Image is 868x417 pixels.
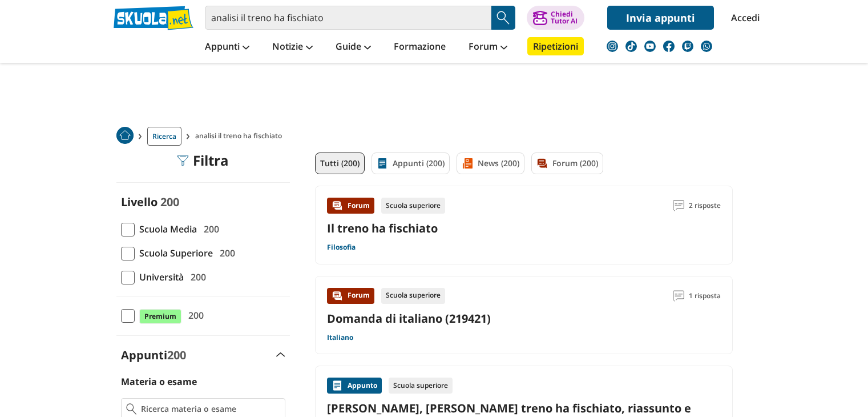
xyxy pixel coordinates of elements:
[147,127,181,146] a: Ricerca
[327,378,382,394] div: Appunto
[644,41,656,52] img: youtube
[276,352,285,357] img: Apri e chiudi sezione
[135,270,184,284] span: Università
[551,11,578,25] div: Chiedi Tutor AI
[689,288,721,304] span: 1 risposta
[527,6,584,30] button: ChiediTutor AI
[731,6,755,30] a: Accedi
[139,309,181,324] span: Premium
[332,380,343,391] img: Appunti contenuto
[689,198,721,214] span: 2 risposte
[135,222,197,236] span: Scuola Media
[607,6,714,30] a: Invia appunti
[466,37,510,58] a: Forum
[215,246,235,260] span: 200
[116,127,134,146] a: Home
[121,194,158,210] label: Livello
[269,37,316,58] a: Notizie
[135,246,213,260] span: Scuola Superiore
[372,153,450,174] a: Appunti (200)
[536,158,548,169] img: Forum filtro contenuto
[327,243,356,252] a: Filosofia
[121,375,197,388] label: Materia o esame
[327,311,491,326] a: Domanda di italiano (219421)
[625,41,637,52] img: tiktok
[315,153,365,174] a: Tutti (200)
[186,270,206,284] span: 200
[327,220,438,236] a: Il treno ha fischiato
[389,378,453,394] div: Scuola superiore
[126,403,137,415] img: Ricerca materia o esame
[673,200,684,211] img: Commenti lettura
[121,347,186,363] label: Appunti
[491,6,515,30] button: Search Button
[332,290,343,302] img: Forum contenuto
[457,153,524,174] a: News (200)
[177,153,229,169] div: Filtra
[327,333,353,342] a: Italiano
[205,6,491,30] input: Cerca appunti, riassunti o versioni
[701,41,712,52] img: WhatsApp
[332,200,343,211] img: Forum contenuto
[527,37,584,55] a: Ripetizioni
[160,194,179,210] span: 200
[381,288,445,304] div: Scuola superiore
[333,37,374,58] a: Guide
[327,288,374,304] div: Forum
[381,198,445,214] div: Scuola superiore
[202,37,252,58] a: Appunti
[177,155,188,166] img: Filtra filtri mobile
[195,127,286,146] span: analisi il treno ha fischiato
[462,158,473,169] img: News filtro contenuto
[682,41,693,52] img: twitch
[377,158,388,169] img: Appunti filtro contenuto
[327,198,374,214] div: Forum
[531,153,603,174] a: Forum (200)
[663,41,675,52] img: facebook
[673,290,684,302] img: Commenti lettura
[184,308,204,323] span: 200
[495,9,512,26] img: Cerca appunti, riassunti o versioni
[141,403,280,415] input: Ricerca materia o esame
[607,41,618,52] img: instagram
[199,222,219,236] span: 200
[167,347,186,363] span: 200
[391,37,449,58] a: Formazione
[116,127,134,144] img: Home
